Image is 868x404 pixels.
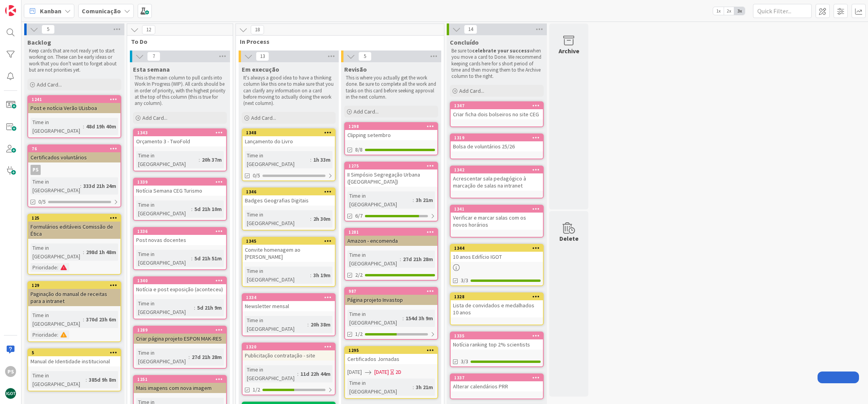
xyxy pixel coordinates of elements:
[724,7,734,15] span: 2x
[451,166,543,173] div: 1342
[28,145,120,152] div: 76
[298,370,332,378] div: 11d 22h 44m
[40,6,61,16] span: Kanban
[347,368,362,376] span: [DATE]
[753,4,812,18] input: Quick Filter...
[355,271,363,279] span: 2/2
[454,375,543,381] div: 1337
[134,326,226,334] div: 1289
[28,215,120,239] div: 125Formulários editáveis Comissão de Ética
[358,52,372,61] span: 5
[136,200,191,218] div: Time in [GEOGRAPHIC_DATA]
[345,170,437,187] div: II Simpósio Segregação Urbana ([GEOGRAPHIC_DATA])
[29,48,120,73] p: Keep cards that are not ready yet to start working on. These can be early ideas or work that you ...
[253,386,260,394] span: 1/2
[400,255,401,263] span: :
[472,47,530,54] strong: celebrate your success
[243,238,335,245] div: 1345
[451,134,543,141] div: 1319
[347,251,400,268] div: Time in [GEOGRAPHIC_DATA]
[454,167,543,173] div: 1342
[28,282,120,289] div: 129
[133,65,170,73] span: Esta semana
[345,347,437,354] div: 1295
[84,122,118,131] div: 48d 19h 40m
[451,134,543,151] div: 1319Bolsa de voluntários 25/26
[451,245,543,252] div: 1344
[243,343,335,350] div: 1320
[451,293,543,300] div: 1328
[345,162,437,187] div: 1275II Simpósio Segregação Urbana ([GEOGRAPHIC_DATA])
[451,48,542,79] p: Be sure to when you move a card to Done. We recommend keeping cards here for s short period of ti...
[137,278,226,283] div: 1340
[451,206,543,213] div: 1341
[137,377,226,382] div: 1251
[374,368,389,376] span: [DATE]
[28,289,120,306] div: Paginação do manual de receitas para a intranet
[251,25,264,34] span: 18
[134,129,226,146] div: 1343Orçamento 3 - TwoFold
[136,250,191,267] div: Time in [GEOGRAPHIC_DATA]
[195,303,224,312] div: 5d 21h 9m
[136,151,199,168] div: Time in [GEOGRAPHIC_DATA]
[57,330,58,339] span: :
[464,25,477,34] span: 14
[86,375,87,384] span: :
[297,370,298,378] span: :
[413,196,414,204] span: :
[559,234,579,243] div: Delete
[395,368,401,376] div: 2D
[242,65,279,73] span: Em execução
[345,347,437,364] div: 1295Certificados Jornadas
[134,284,226,294] div: Notícia e post exposição (aconteceu)
[192,254,224,263] div: 5d 21h 51m
[245,210,310,227] div: Time in [GEOGRAPHIC_DATA]
[346,75,437,100] p: This is where you actually get the work done. Be sure to complete all the work and tasks on this ...
[5,5,16,16] img: Visit kanbanzone.com
[311,271,332,280] div: 3h 19m
[451,141,543,151] div: Bolsa de voluntários 25/26
[451,206,543,230] div: 1341Verificar e marcar salas com os novos horários
[246,130,335,135] div: 1348
[347,310,403,327] div: Time in [GEOGRAPHIC_DATA]
[451,332,543,350] div: 1335Notícia ranking top 2% scientists
[355,146,363,154] span: 8/8
[31,165,41,175] div: PS
[243,245,335,262] div: Convite homenagem ao [PERSON_NAME]
[345,236,437,246] div: Amazon - encomenda
[87,375,118,384] div: 385d 9h 8m
[28,282,120,306] div: 129Paginação do manual de receitas para a intranet
[31,243,83,261] div: Time in [GEOGRAPHIC_DATA]
[131,38,223,45] span: To Do
[450,38,479,46] span: Concluído
[134,228,226,235] div: 1336
[28,96,120,113] div: 1241Post e notícia Verão ULisboa
[246,295,335,300] div: 1334
[31,177,80,195] div: Time in [GEOGRAPHIC_DATA]
[451,245,543,262] div: 134410 anos Edifício IGOT
[414,383,435,391] div: 3h 21m
[137,179,226,185] div: 1339
[349,163,437,169] div: 1275
[142,25,155,34] span: 12
[451,102,543,109] div: 1347
[243,294,335,301] div: 1334
[243,129,335,136] div: 1348
[345,229,437,246] div: 1281Amazon - encomenda
[28,103,120,113] div: Post e notícia Verão ULisboa
[37,81,62,88] span: Add Card...
[454,103,543,108] div: 1347
[347,379,413,396] div: Time in [GEOGRAPHIC_DATA]
[451,381,543,391] div: Alterar calendários PRR
[57,263,58,272] span: :
[191,254,192,263] span: :
[253,171,260,180] span: 0/5
[135,75,225,106] p: This is the main column to pull cards into Work In Progress (WIP). All cards should be in order o...
[32,146,120,151] div: 76
[451,300,543,317] div: Lista de convidados e medalhados 10 anos
[310,271,311,280] span: :
[345,123,437,130] div: 1298
[31,263,57,272] div: Prioridade
[734,7,745,15] span: 3x
[134,326,226,344] div: 1289Criar página projeto ESPON MAK-RES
